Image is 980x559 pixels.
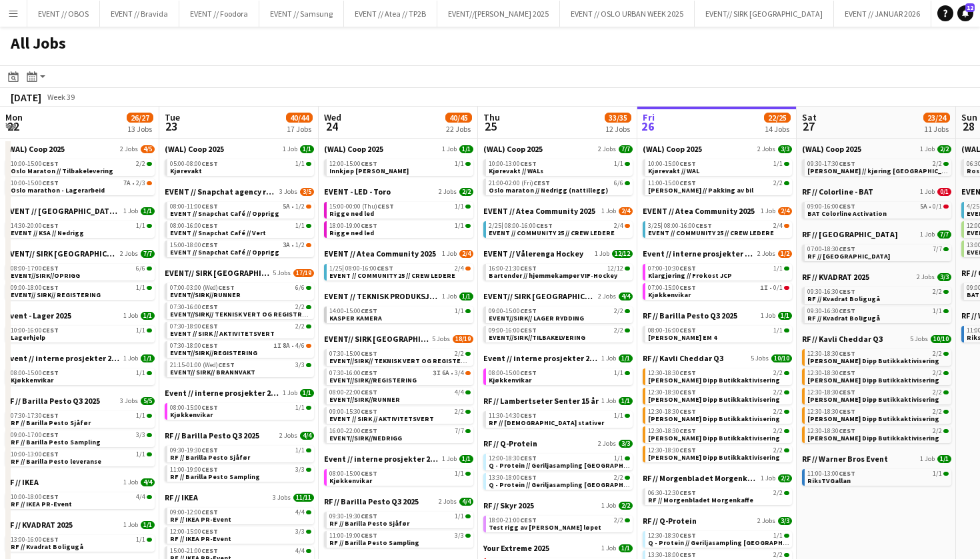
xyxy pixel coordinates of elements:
span: CEST [679,283,696,292]
span: 3/3 [778,145,792,153]
span: 2/4 [778,207,792,215]
span: 09:30-17:30 [807,161,855,167]
a: 07:30-16:00CEST2/2EVENT//SIRK// TEKNISK VERT OG REGISTRERING [170,302,311,318]
a: 10:00-15:00CEST2/2Oslo Maraton // Tilbakelevering [11,159,152,175]
span: CEST [839,306,855,315]
span: EVENT // UAE MEETING [5,206,121,216]
span: CEST [42,283,59,292]
a: 15:00-00:00 (Thu)CEST1/1Rigge ned led [329,202,471,217]
span: 7/7 [619,145,633,153]
span: Oslo marathon - Lagerarbeid [11,186,105,195]
span: Bartender // hjemmekamper VIF-Hockey [489,271,617,280]
div: Event - Lager 20251 Job1/110:00-16:00CEST1/1Lagerhjelp [5,310,155,353]
span: EVENT// SIRK// REGISTERING [11,290,101,299]
span: RF // Fjordland [807,252,890,261]
span: CEST [361,221,377,230]
span: CEST [361,306,377,315]
span: (WAL) Coop 2025 [165,144,224,154]
span: 08:00-11:00 [170,203,218,210]
a: RF // Colorline - BAT1 Job0/1 [802,187,951,197]
span: 08:00-17:00 [11,265,59,272]
span: CEST [201,302,218,311]
span: 09:30-16:30 [807,308,855,314]
a: 08:00-11:00CEST5A•1/2EVENT // Snapchat Café // Opprigg [170,202,311,217]
span: 5A [283,203,290,210]
span: 1 Job [123,312,138,320]
a: 07:30-18:00CEST2/2EVENT // SIRK // AKTIVITETSVERT [170,322,311,337]
div: EVENT // Snapchat agency roadshow3 Jobs3/508:00-11:00CEST5A•1/2EVENT // Snapchat Café // Opprigg0... [165,187,314,268]
a: 14:00-15:00CEST1/1KASPER KAMERA [329,306,471,322]
span: EVENT // Vålerenga Hockey [483,249,583,259]
span: 2/4 [614,223,623,229]
span: EVENT//SIRK//RUNNER [170,290,241,299]
span: CEST [201,159,218,168]
span: 1/1 [300,145,314,153]
span: 2/2 [933,288,942,295]
span: (WAL) Coop 2025 [643,144,702,154]
span: 3/25 [648,223,663,229]
span: | [501,221,503,230]
span: 3/3 [937,273,951,281]
span: RF // Kvadrat Boligugå [807,314,880,322]
span: Innkjøp Rosa sløyfe [329,167,409,175]
div: • [648,284,789,291]
span: Rigge ned led [329,209,374,218]
span: EVENT // Atea Community 2025 [324,249,436,259]
span: 5A [920,203,927,210]
span: 2/4 [459,250,473,258]
span: 2 Jobs [598,292,616,300]
span: 5 Jobs [273,269,291,277]
a: 07:00-18:30CEST7/7RF // [GEOGRAPHIC_DATA] [807,245,949,260]
span: BAT Colorline Activation [807,209,887,218]
div: EVENT // [GEOGRAPHIC_DATA] MEETING1 Job1/114:30-20:00CEST1/1EVENT // KSA // Nedrigg [5,206,155,249]
span: 08:00-16:00 [170,223,218,229]
a: 09:00-15:00CEST2/2EVENT//SIRK// LAGER RYDDING [489,306,630,322]
a: EVENT // Atea Community 20251 Job2/4 [643,206,792,216]
span: RF // Fjordland [802,229,898,239]
span: CEST [361,159,377,168]
span: 2 Jobs [917,273,935,281]
a: EVENT// SIRK [GEOGRAPHIC_DATA]5 Jobs17/19 [165,268,314,278]
span: CEST [201,202,218,211]
a: 08:00-17:00CEST6/6EVENT//SIRK//OPRIGG [11,264,152,279]
span: 3/5 [300,188,314,196]
span: EVENT // KSA // Nedrigg [11,229,84,237]
span: RF // Barilla Pesto Q3 2025 [643,310,737,320]
span: EVENT//SIRK// LAGER RYDDING [489,314,584,322]
a: (WAL) Coop 20252 Jobs7/7 [483,144,633,154]
span: Kjørevakt [170,167,202,175]
a: 08:00-16:00CEST1/1EVENT // Snapchat Café // Vert [170,221,311,237]
a: 07:00-03:00 (Wed)CEST6/6EVENT//SIRK//RUNNER [170,283,311,298]
div: EVENT// SIRK [GEOGRAPHIC_DATA]5 Jobs17/1907:00-03:00 (Wed)CEST6/6EVENT//SIRK//RUNNER07:30-16:00CE... [165,268,314,388]
span: 1/2 [295,242,305,249]
a: (WAL) Coop 20251 Job2/2 [802,144,951,154]
span: | [342,264,344,273]
span: 2/2 [937,145,951,153]
div: (WAL) Coop 20252 Jobs7/710:00-13:00CEST1/1Kjørevakt // WALs21:00-02:00 (Fri)CEST6/6Oslo maraton /... [483,144,633,206]
div: EVENT // Atea Community 20251 Job2/43/25|08:00-16:00CEST2/4EVENT // COMMUNITY 25 // CREW LEDERE [643,206,792,249]
a: 14:30-20:00CEST1/1EVENT // KSA // Nedrigg [11,221,152,237]
span: 16:00-21:30 [489,265,537,272]
span: 1 Job [920,188,935,196]
span: 2 Jobs [757,145,775,153]
span: 09:30-16:30 [807,288,855,295]
span: RF // Kvadrat Boligugå [807,294,880,303]
div: (WAL) Coop 20252 Jobs3/310:00-15:00CEST1/1Kjørevakt // WAL11:00-15:00CEST2/2[PERSON_NAME] // Pakk... [643,144,792,206]
a: Event - Lager 20251 Job1/1 [5,310,155,320]
span: 1/1 [295,161,305,167]
div: EVENT// SIRK [GEOGRAPHIC_DATA]2 Jobs7/708:00-17:00CEST6/6EVENT//SIRK//OPRIGG09:00-18:00CEST1/1EVE... [5,249,155,310]
span: 0/1 [933,203,942,210]
a: EVENT - LED - Toro2 Jobs2/2 [324,187,473,197]
span: 2/25 [489,223,503,229]
span: 2 Jobs [757,250,775,258]
span: EVENT // Atea Community 2025 [643,206,755,216]
button: EVENT//[PERSON_NAME] 2025 [437,1,560,27]
span: Oslo maraton // Nedrigg (nattillegg) [489,186,608,195]
span: 4/4 [619,292,633,300]
a: (WAL) Coop 20252 Jobs4/5 [5,144,155,154]
span: 15:00-18:00 [170,242,218,249]
span: 2 Jobs [120,145,138,153]
div: • [170,242,311,249]
span: 1/1 [773,265,783,272]
span: CEST [839,245,855,253]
